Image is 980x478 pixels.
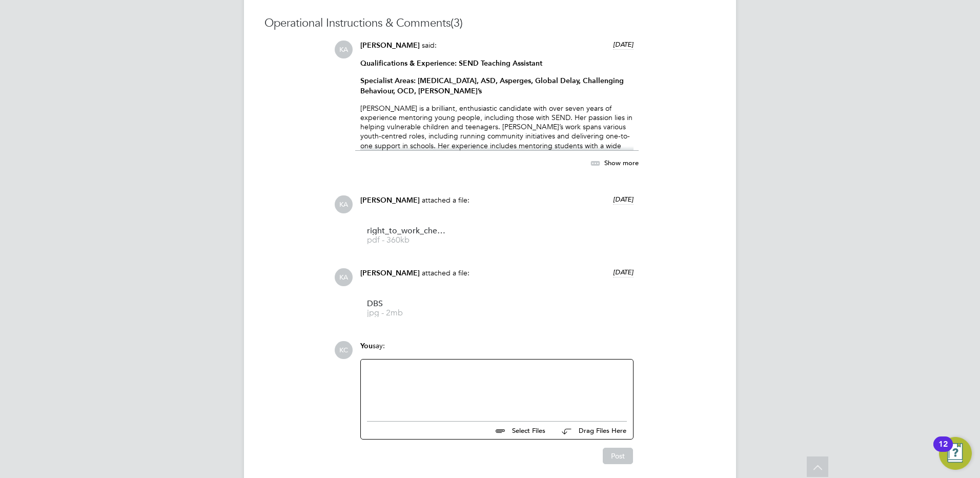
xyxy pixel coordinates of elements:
[451,16,463,30] span: (3)
[613,268,634,276] span: [DATE]
[613,40,634,49] span: [DATE]
[360,341,634,359] div: say:
[264,16,716,31] h3: Operational Instructions & Comments
[360,59,457,68] strong: Qualifications & Experience:
[422,195,469,205] span: attached a file:
[939,437,972,470] button: Open Resource Center, 12 new notifications
[938,444,948,457] div: 12
[360,76,624,95] strong: [MEDICAL_DATA], ASD, Asperges, Global Delay, Challenging Behaviour, OCD, [PERSON_NAME]’s
[613,195,634,204] span: [DATE]
[459,59,542,68] strong: SEND Teaching Assistant
[367,236,449,244] span: pdf - 360kb
[367,309,449,317] span: jpg - 2mb
[335,341,353,359] span: KC
[604,158,639,167] span: Show more
[335,268,353,286] span: KA
[360,76,416,85] strong: Specialist Areas:
[360,41,420,50] span: [PERSON_NAME]
[360,104,634,197] p: [PERSON_NAME] is a brilliant, enthusiastic candidate with over seven years of experience mentorin...
[367,300,449,317] a: DBS jpg - 2mb
[360,196,420,205] span: [PERSON_NAME]
[335,41,353,58] span: KA
[360,269,420,277] span: [PERSON_NAME]
[422,268,469,277] span: attached a file:
[367,227,449,244] a: right_to_work_check%20(59) pdf - 360kb
[422,41,437,50] span: said:
[554,420,627,442] button: Drag Files Here
[603,448,633,464] button: Post
[360,342,373,350] span: You
[335,195,353,213] span: KA
[367,227,449,235] span: right_to_work_check%20(59)
[367,300,449,308] span: DBS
